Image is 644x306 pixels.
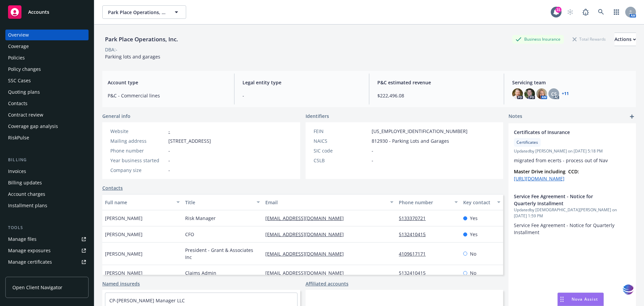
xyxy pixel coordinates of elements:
div: FEIN [314,128,369,135]
div: Contacts [8,98,28,109]
span: Servicing team [512,79,631,86]
div: Tools [5,224,89,231]
span: Claims Admin [185,269,216,276]
div: Manage exposures [8,245,51,256]
span: P&C - Commercial lines [108,92,226,99]
span: CFO [185,231,194,238]
span: Updated by [DEMOGRAPHIC_DATA][PERSON_NAME] on [DATE] 1:59 PM [514,207,631,219]
span: Parking lots and garages [105,53,160,60]
a: 4109617171 [399,251,431,257]
div: Total Rewards [569,35,609,43]
a: [EMAIL_ADDRESS][DOMAIN_NAME] [265,270,349,276]
a: RiskPulse [5,132,89,143]
div: Invoices [8,166,26,177]
a: Coverage gap analysis [5,121,89,132]
div: Contract review [8,110,43,120]
a: Named insureds [102,280,140,287]
div: Billing updates [8,177,42,188]
a: Invoices [5,166,89,177]
div: Installment plans [8,200,47,211]
a: SSC Cases [5,75,89,86]
a: Contacts [102,184,123,191]
a: - [168,128,170,134]
div: Full name [105,199,172,206]
div: Manage claims [8,268,42,279]
div: SIC code [314,147,369,154]
span: 812930 - Parking Lots and Garages [372,137,449,144]
div: Certificates of InsuranceCertificatesUpdatedby [PERSON_NAME] on [DATE] 5:18 PMmigrated from ecert... [508,123,636,187]
a: Manage exposures [5,245,89,256]
a: Coverage [5,41,89,52]
button: Title [182,194,263,210]
div: Drag to move [558,293,566,306]
a: [URL][DOMAIN_NAME] [514,175,565,182]
div: Coverage gap analysis [8,121,58,132]
span: Service Fee Agreement - Notice for Quarterly Installment [514,222,616,235]
span: P&C estimated revenue [377,79,496,86]
div: Title [185,199,253,206]
button: Actions [614,33,636,46]
div: Overview [8,30,29,40]
span: Accounts [28,9,49,15]
div: DBA: - [105,46,117,53]
a: 5133370721 [399,215,431,221]
a: Manage files [5,234,89,245]
div: Policies [8,52,25,63]
span: [US_EMPLOYER_IDENTIFICATION_NUMBER] [372,128,468,135]
div: Company size [110,167,166,174]
a: Installment plans [5,200,89,211]
a: Report a Bug [579,5,592,19]
a: [EMAIL_ADDRESS][DOMAIN_NAME] [265,231,349,237]
span: Open Client Navigator [12,284,62,291]
span: President - Grant & Associates Inc [185,247,260,261]
a: [EMAIL_ADDRESS][DOMAIN_NAME] [265,251,349,257]
a: Start snowing [563,5,577,19]
a: add [628,113,636,121]
span: No [470,269,476,276]
span: - [372,147,373,154]
a: 5132410415 [399,231,431,237]
div: Key contact [463,199,493,206]
span: [PERSON_NAME] [105,250,143,257]
a: Manage claims [5,268,89,279]
img: photo [524,88,535,99]
span: Certificates of Insurance [514,129,613,136]
span: Yes [470,231,478,238]
a: [EMAIL_ADDRESS][DOMAIN_NAME] [265,215,349,221]
a: Overview [5,30,89,40]
div: CSLB [314,157,369,164]
span: - [168,167,170,174]
button: Key contact [461,194,503,210]
div: RiskPulse [8,132,29,143]
span: [PERSON_NAME] [105,231,143,238]
div: SSC Cases [8,75,31,86]
div: 31 [555,7,561,13]
img: photo [512,88,523,99]
div: Phone number [110,147,166,154]
div: NAICS [314,137,369,144]
div: Quoting plans [8,87,40,97]
a: Manage certificates [5,257,89,267]
a: Contacts [5,98,89,109]
a: Affiliated accounts [306,280,348,287]
p: migrated from ecerts - process out of Nav [514,157,631,164]
div: Actions [614,33,636,46]
div: Manage certificates [8,257,52,267]
a: +11 [562,92,569,96]
div: Business Insurance [512,35,564,43]
div: Service Fee Agreement - Notice for Quarterly InstallmentUpdatedby [DEMOGRAPHIC_DATA][PERSON_NAME]... [508,187,636,241]
div: Account charges [8,189,45,200]
span: Certificates [517,139,538,145]
a: Billing updates [5,177,89,188]
button: Phone number [396,194,460,210]
span: General info [102,113,130,120]
div: Coverage [8,41,29,52]
span: Nova Assist [572,296,598,302]
span: Notes [508,113,522,121]
div: Website [110,128,166,135]
span: - [168,147,170,154]
div: Policy changes [8,64,41,75]
button: Full name [102,194,182,210]
span: - [243,92,361,99]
